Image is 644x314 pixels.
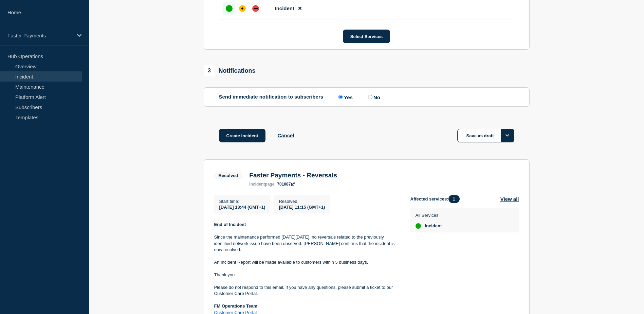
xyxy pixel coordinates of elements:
[214,222,246,227] strong: End of Incident
[214,272,400,278] p: Thank you.
[277,182,295,187] a: 701087
[416,223,421,229] div: up
[249,182,274,187] p: page
[226,5,233,12] div: up
[204,65,215,76] span: 3
[279,199,325,204] p: Resolved :
[249,172,337,179] h3: Faster Payments - Reversals
[277,133,294,138] button: Cancel
[252,5,259,12] div: down
[337,94,353,100] label: Yes
[219,199,265,204] p: Start time :
[366,94,380,100] label: No
[214,303,258,309] strong: FM Operations Team
[279,205,325,210] span: [DATE] 11:15 (GMT+1)
[448,195,460,203] span: 1
[219,205,265,210] span: [DATE] 13:44 (GMT+1)
[219,129,266,142] button: Create incident
[338,95,343,99] input: Yes
[457,129,514,142] button: Save as draft
[249,182,265,187] span: incident
[425,223,442,229] span: Incident
[501,129,514,142] button: Options
[214,284,400,297] p: Please do not respond to this email. If you have any questions, please submit a ticket to our Cus...
[343,30,390,43] button: Select Services
[7,33,73,38] p: Faster Payments
[219,94,514,100] div: Send immediate notification to subscribers
[239,5,246,12] div: affected
[214,259,400,265] p: An Incident Report will be made available to customers within 5 business days.
[500,195,519,203] button: View all
[214,172,243,179] span: Resolved
[410,195,463,203] span: Affected services:
[219,94,324,100] p: Send immediate notification to subscribers
[214,234,400,253] p: Since the maintenance performed [DATE][DATE], no reversals related to the previously identified n...
[275,5,295,11] span: Incident
[368,95,372,99] input: No
[416,213,442,218] p: All Services
[204,65,256,76] div: Notifications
